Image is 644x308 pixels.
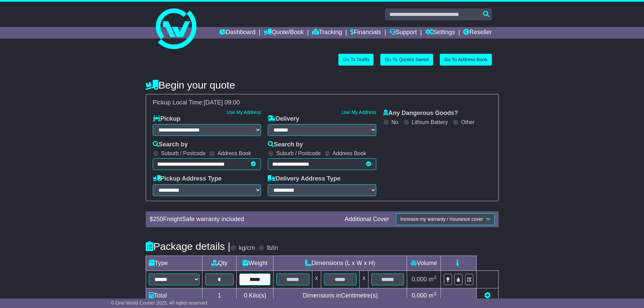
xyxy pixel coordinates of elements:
td: Type [146,256,202,270]
td: Dimensions (L x W x H) [273,256,407,270]
td: x [360,270,368,288]
td: Weight [237,256,273,270]
a: Go To Drafts [338,54,374,66]
td: x [312,270,321,288]
td: Dimensions in Centimetre(s) [273,288,407,303]
span: m [429,276,436,283]
label: Other [461,119,475,125]
div: Pickup Local Time: [149,99,495,106]
h4: Begin your quote [146,79,499,91]
a: Settings [425,27,455,39]
button: Increase my warranty / insurance cover [396,213,494,225]
label: Pickup [153,115,181,123]
span: Increase my warranty / insurance cover [400,216,483,222]
sup: 3 [434,291,436,296]
label: Search by [268,141,303,148]
h4: Package details | [146,241,231,252]
label: No [391,119,398,125]
span: [DATE] 09:00 [204,99,240,106]
a: Dashboard [219,27,256,39]
a: Use My Address [226,110,261,115]
span: m [429,292,436,299]
td: Total [146,288,202,303]
td: Kilo(s) [237,288,273,303]
span: © One World Courier 2025. All rights reserved. [111,300,209,306]
div: Additional Cover [341,216,392,223]
span: 250 [153,216,163,222]
label: Lithium Battery [412,119,448,125]
sup: 3 [434,275,436,280]
td: Volume [407,256,441,270]
td: 1 [202,288,237,303]
a: Financials [350,27,381,39]
label: Delivery [268,115,299,123]
label: Suburb / Postcode [276,150,321,157]
a: Go To Quotes Saved [380,54,433,66]
td: Qty [202,256,237,270]
a: Reseller [463,27,492,39]
label: Suburb / Postcode [161,150,206,157]
label: lb/in [267,244,278,252]
a: Quote/Book [264,27,304,39]
label: Address Book [217,150,251,157]
span: 0.000 [412,292,427,299]
label: kg/cm [239,244,255,252]
label: Any Dangerous Goods? [383,110,458,117]
span: 0.000 [412,276,427,283]
label: Delivery Address Type [268,175,340,183]
a: Support [389,27,417,39]
a: Use My Address [342,110,376,115]
label: Search by [153,141,188,148]
span: 0 [244,292,247,299]
div: $ FreightSafe warranty included [146,216,341,223]
a: Add new item [484,292,491,299]
label: Pickup Address Type [153,175,222,183]
a: Tracking [312,27,342,39]
a: Go To Address Book [440,54,492,66]
label: Address Book [333,150,366,157]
